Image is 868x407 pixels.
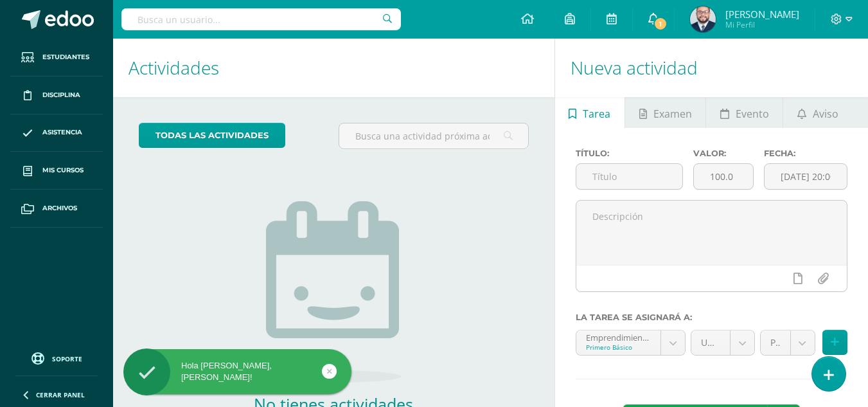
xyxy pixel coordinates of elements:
img: no_activities.png [266,201,401,383]
label: La tarea se asignará a: [576,312,847,322]
a: Unidad 3 [691,330,754,355]
h1: Nueva actividad [571,39,853,97]
a: Estudiantes [10,39,103,77]
label: Fecha: [764,149,847,158]
span: Mis cursos [42,165,84,176]
input: Fecha de entrega [765,164,847,189]
input: Puntos máximos [694,164,753,189]
input: Busca una actividad próxima aquí... [339,123,527,149]
a: Asistencia [10,114,103,152]
h1: Actividades [128,39,539,97]
a: Evento [706,97,783,128]
a: Disciplina [10,77,103,114]
a: Examen [625,97,705,128]
span: 1 [653,17,668,31]
span: [PERSON_NAME] [725,8,799,21]
span: Unidad 3 [701,330,720,355]
a: todas las Actividades [139,123,285,148]
div: Emprendimiento para la Productividad 'E' [586,330,651,343]
span: Soporte [52,354,82,363]
input: Título [576,164,682,189]
a: Soporte [15,349,98,366]
span: Asistencia [42,127,82,138]
span: Parcial (10.0%) [770,330,781,355]
span: Estudiantes [42,52,89,62]
a: Aviso [783,97,852,128]
a: Parcial (10.0%) [761,330,815,355]
span: Cerrar panel [36,390,85,399]
label: Valor: [693,149,754,158]
label: Título: [576,149,683,158]
a: Tarea [555,97,624,128]
span: Tarea [583,98,610,129]
span: Aviso [813,98,838,129]
a: Emprendimiento para la Productividad 'E'Primero Básico [576,330,686,355]
span: Archivos [42,203,77,213]
div: Primero Básico [586,343,651,352]
span: Disciplina [42,90,80,100]
a: Mis cursos [10,152,103,190]
a: Archivos [10,190,103,228]
span: Evento [736,98,769,129]
div: Hola [PERSON_NAME], [PERSON_NAME]! [123,360,351,383]
img: 6a2ad2c6c0b72cf555804368074c1b95.png [690,6,716,32]
input: Busca un usuario... [121,8,401,30]
span: Mi Perfil [725,19,799,30]
span: Examen [653,98,692,129]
